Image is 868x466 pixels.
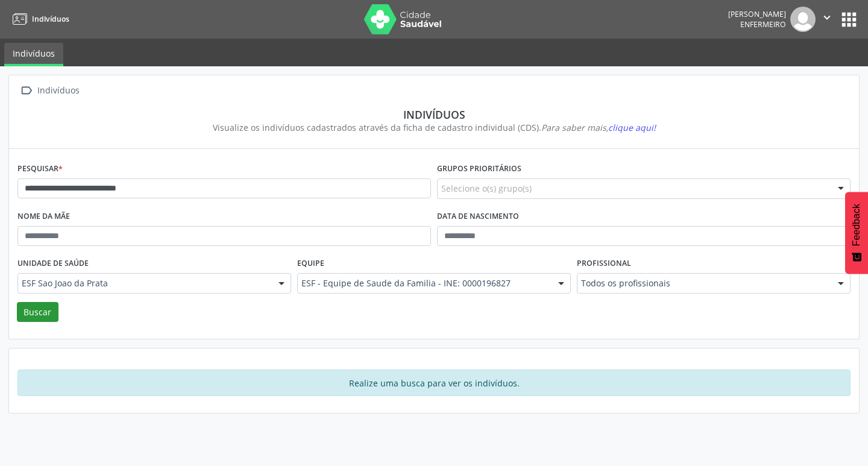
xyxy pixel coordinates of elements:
[816,7,838,32] button: 
[838,9,860,30] button: apps
[8,9,69,29] a: Indivíduos
[577,254,631,273] label: Profissional
[17,370,851,396] div: Realize uma busca para ver os indivíduos.
[437,207,519,226] label: Data de nascimento
[851,204,862,246] span: Feedback
[35,82,81,99] div: Indivíduos
[790,7,816,32] img: img
[437,160,521,178] label: Grupos prioritários
[740,19,786,30] span: Enfermeiro
[17,82,35,99] i: 
[26,108,842,121] div: Indivíduos
[301,277,546,289] span: ESF - Equipe de Saude da Familia - INE: 0000196827
[26,121,842,134] div: Visualize os indivíduos cadastrados através da ficha de cadastro individual (CDS).
[728,9,786,19] div: [PERSON_NAME]
[541,122,656,133] i: Para saber mais,
[17,207,70,226] label: Nome da mãe
[17,302,58,323] button: Buscar
[22,277,266,289] span: ESF Sao Joao da Prata
[17,160,63,178] label: Pesquisar
[4,43,63,66] a: Indivíduos
[297,254,324,273] label: Equipe
[820,11,834,24] i: 
[17,82,81,99] a:  Indivíduos
[32,14,69,24] span: Indivíduos
[581,277,826,289] span: Todos os profissionais
[17,254,89,273] label: Unidade de saúde
[608,122,656,133] span: clique aqui!
[845,192,868,274] button: Feedback - Mostrar pesquisa
[441,182,532,195] span: Selecione o(s) grupo(s)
